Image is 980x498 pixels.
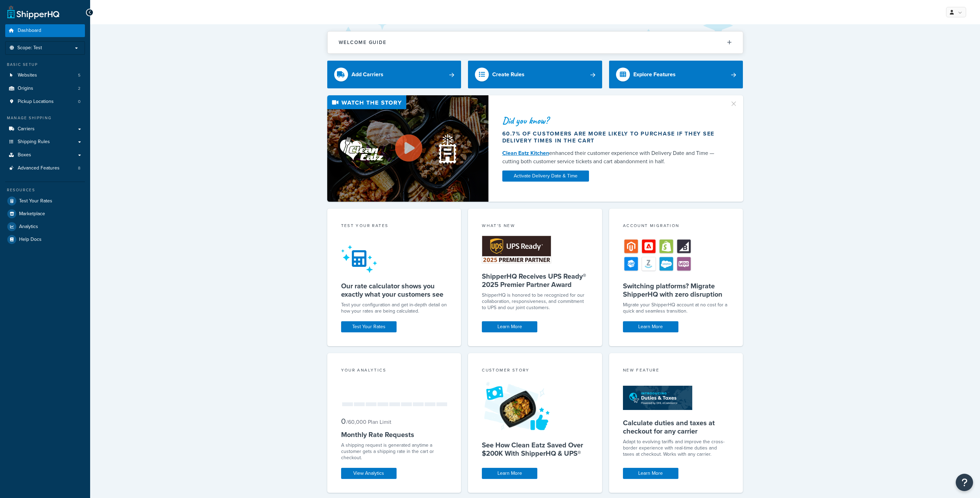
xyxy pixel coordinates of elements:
span: Test Your Rates [19,198,52,204]
span: Carriers [18,126,35,132]
a: Advanced Features8 [5,162,85,175]
span: Help Docs [19,237,42,243]
h5: Switching platforms? Migrate ShipperHQ with zero disruption [623,282,729,298]
span: Boxes [18,152,31,158]
div: Manage Shipping [5,115,85,121]
a: Shipping Rules [5,136,85,148]
div: Test your rates [341,222,448,230]
p: ShipperHQ is honored to be recognized for our collaboration, responsiveness, and commitment to UP... [482,292,588,311]
div: Explore Features [633,70,676,79]
a: Test Your Rates [5,195,85,207]
a: Analytics [5,220,85,233]
div: Account Migration [623,222,729,230]
li: Advanced Features [5,162,85,175]
span: 5 [78,72,80,78]
h2: Welcome Guide [339,40,387,45]
div: What's New [482,222,588,230]
div: Test your configuration and get in-depth detail on how your rates are being calculated. [341,302,448,314]
div: enhanced their customer experience with Delivery Date and Time — cutting both customer service ti... [502,149,721,166]
h5: See How Clean Eatz Saved Over $200K With ShipperHQ & UPS® [482,441,588,457]
a: Add Carriers [327,61,461,88]
a: View Analytics [341,468,397,479]
div: A shipping request is generated anytime a customer gets a shipping rate in the cart or checkout. [341,442,448,461]
div: Create Rules [492,70,524,79]
span: Analytics [19,224,38,230]
div: Did you know? [502,116,721,125]
div: Resources [5,187,85,193]
h5: Monthly Rate Requests [341,430,448,439]
h5: Our rate calculator shows you exactly what your customers see [341,282,448,298]
span: Advanced Features [18,165,60,171]
div: Add Carriers [352,70,383,79]
h5: ShipperHQ Receives UPS Ready® 2025 Premier Partner Award [482,272,588,289]
a: Learn More [623,468,678,479]
a: Clean Eatz Kitchen [502,149,549,157]
a: Marketplace [5,208,85,220]
span: Pickup Locations [18,99,54,105]
a: Create Rules [468,61,602,88]
div: Migrate your ShipperHQ account at no cost for a quick and seamless transition. [623,302,729,314]
a: Test Your Rates [341,321,397,332]
div: Your Analytics [341,367,448,375]
li: Websites [5,69,85,82]
button: Welcome Guide [328,32,743,53]
span: Dashboard [18,28,41,34]
span: 0 [341,416,346,427]
li: Origins [5,82,85,95]
a: Activate Delivery Date & Time [502,171,589,182]
p: Adapt to evolving tariffs and improve the cross-border experience with real-time duties and taxes... [623,439,729,457]
span: Shipping Rules [18,139,50,145]
div: New Feature [623,367,729,375]
span: 2 [78,86,80,91]
a: Learn More [623,321,678,332]
img: Video thumbnail [327,95,488,202]
a: Websites5 [5,69,85,82]
a: Dashboard [5,24,85,37]
a: Learn More [482,321,537,332]
button: Open Resource Center [956,474,973,491]
div: Customer Story [482,367,588,375]
a: Origins2 [5,82,85,95]
div: 60.7% of customers are more likely to purchase if they see delivery times in the cart [502,130,721,144]
a: Explore Features [609,61,743,88]
small: / 60,000 Plan Limit [346,418,391,426]
span: Marketplace [19,211,45,217]
li: Pickup Locations [5,95,85,108]
a: Learn More [482,468,537,479]
span: Origins [18,86,33,91]
a: Carriers [5,123,85,136]
h5: Calculate duties and taxes at checkout for any carrier [623,419,729,435]
span: 8 [78,165,80,171]
a: Pickup Locations0 [5,95,85,108]
div: Basic Setup [5,62,85,68]
span: Scope: Test [17,45,42,51]
a: Help Docs [5,233,85,246]
span: Websites [18,72,37,78]
a: Boxes [5,149,85,161]
span: 0 [78,99,80,105]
